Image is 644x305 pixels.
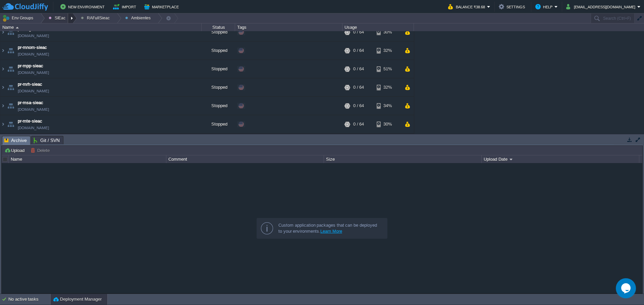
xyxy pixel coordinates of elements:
div: Stopped [202,23,235,41]
button: Balance ₹38.68 [448,3,487,11]
div: Status [202,23,235,31]
div: 0 / 64 [353,42,364,60]
div: Stopped [202,42,235,60]
span: Git / SVN [34,136,60,144]
img: CloudJiffy [2,3,48,11]
span: Archive [4,136,27,145]
div: Stopped [202,115,235,133]
a: pr-mpp-sieac [18,63,43,69]
img: AMDAwAAAACH5BAEAAAAALAAAAAABAAEAAAICRAEAOw== [6,115,15,133]
iframe: chat widget [616,278,637,298]
div: Stopped [202,60,235,78]
button: SIEac [49,13,68,23]
img: AMDAwAAAACH5BAEAAAAALAAAAAABAAEAAAICRAEAOw== [6,78,15,96]
div: No active tasks [8,294,50,305]
img: AMDAwAAAACH5BAEAAAAALAAAAAABAAEAAAICRAEAOw== [0,78,6,96]
img: AMDAwAAAACH5BAEAAAAALAAAAAABAAEAAAICRAEAOw== [16,27,19,28]
img: AMDAwAAAACH5BAEAAAAALAAAAAABAAEAAAICRAEAOw== [0,42,6,60]
div: 32% [377,42,398,60]
a: Learn More [320,229,342,234]
button: Deployment Manager [53,296,102,303]
div: Comment [167,155,324,163]
a: pr-mrh-sieac [18,81,42,88]
div: 51% [377,60,398,78]
div: Upload Date [482,155,639,163]
div: Size [324,155,481,163]
div: 32% [377,78,398,96]
button: RAFullSieac [81,13,112,23]
img: AMDAwAAAACH5BAEAAAAALAAAAAABAAEAAAICRAEAOw== [0,60,6,78]
a: [DOMAIN_NAME] [18,106,49,113]
div: 0 / 64 [353,23,364,41]
a: [DOMAIN_NAME] [18,125,49,131]
button: [EMAIL_ADDRESS][DOMAIN_NAME] [566,3,637,11]
button: Import [113,3,138,11]
button: Ambientes [125,13,153,23]
a: [DOMAIN_NAME] [18,69,49,76]
div: 0 / 64 [353,78,364,96]
button: Delete [31,147,52,153]
a: [DOMAIN_NAME] [18,32,49,39]
div: Name [9,155,166,163]
div: Custom application packages that can be deployed to your environments. [278,222,382,234]
img: AMDAwAAAACH5BAEAAAAALAAAAAABAAEAAAICRAEAOw== [6,60,15,78]
button: New Environment [60,3,107,11]
a: [DOMAIN_NAME] [18,51,49,58]
div: 0 / 64 [353,97,364,115]
img: AMDAwAAAACH5BAEAAAAALAAAAAABAAEAAAICRAEAOw== [0,23,6,41]
a: pr-mte-sieac [18,118,42,125]
button: Settings [499,3,527,11]
button: Help [535,3,554,11]
div: Stopped [202,97,235,115]
img: AMDAwAAAACH5BAEAAAAALAAAAAABAAEAAAICRAEAOw== [6,42,15,60]
button: Upload [4,147,26,153]
div: 0 / 64 [353,115,364,133]
div: 0 / 64 [353,60,364,78]
button: Env Groups [2,13,36,23]
a: pr-msa-sieac [18,99,43,106]
img: AMDAwAAAACH5BAEAAAAALAAAAAABAAEAAAICRAEAOw== [0,115,6,133]
div: 30% [377,115,398,133]
a: [DOMAIN_NAME] [18,88,49,94]
div: Stopped [202,78,235,96]
a: pr-mnom-sieac [18,44,47,51]
div: Usage [343,23,414,31]
div: Name [1,23,201,31]
div: 30% [377,23,398,41]
img: AMDAwAAAACH5BAEAAAAALAAAAAABAAEAAAICRAEAOw== [0,97,6,115]
img: AMDAwAAAACH5BAEAAAAALAAAAAABAAEAAAICRAEAOw== [6,97,15,115]
img: AMDAwAAAACH5BAEAAAAALAAAAAABAAEAAAICRAEAOw== [6,23,15,41]
div: 34% [377,97,398,115]
div: Tags [235,23,342,31]
button: Marketplace [144,3,181,11]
